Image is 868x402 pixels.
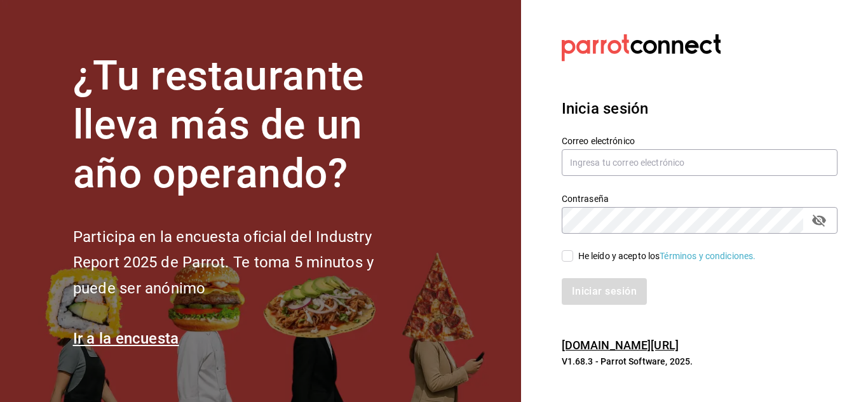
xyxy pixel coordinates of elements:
a: [DOMAIN_NAME][URL] [562,338,679,352]
h3: Inicia sesión [562,97,837,120]
p: V1.68.3 - Parrot Software, 2025. [562,355,837,368]
h1: ¿Tu restaurante lleva más de un año operando? [73,52,416,198]
input: Ingresa tu correo electrónico [562,149,837,176]
a: Términos y condiciones. [660,251,756,261]
button: passwordField [808,210,830,231]
label: Correo electrónico [562,137,837,145]
label: Contraseña [562,194,837,203]
h2: Participa en la encuesta oficial del Industry Report 2025 de Parrot. Te toma 5 minutos y puede se... [73,224,416,302]
div: He leído y acepto los [578,250,756,263]
a: Ir a la encuesta [73,330,179,347]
